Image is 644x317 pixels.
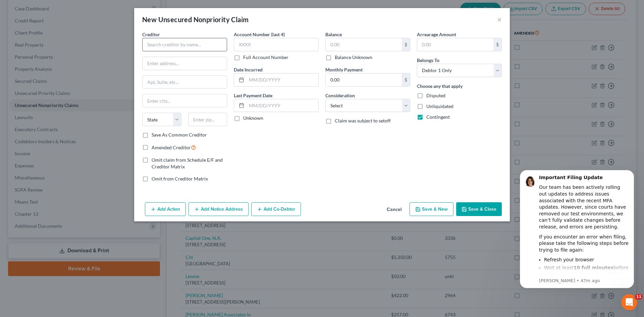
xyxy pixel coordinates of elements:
[510,162,644,314] iframe: Intercom notifications message
[410,202,453,216] button: Save & New
[326,73,402,86] input: 0.00
[142,38,227,51] input: Search creditor by name...
[635,294,643,300] span: 11
[426,103,453,109] span: Unliquidated
[325,31,342,38] label: Balance
[247,73,318,86] input: MM/DD/YYYY
[145,202,186,216] button: Add Action
[152,157,223,169] span: Omit claim from Schedule E/F and Creditor Matrix
[426,93,445,98] span: Disputed
[497,15,502,23] button: ×
[381,203,407,216] button: Cancel
[152,131,207,138] label: Save As Common Creditor
[152,176,208,181] span: Omit from Creditor Matrix
[325,66,363,73] label: Monthly Payment
[417,83,463,90] label: Choose any that apply
[251,202,301,216] button: Add Co-Debtor
[325,92,355,99] label: Consideration
[143,57,227,70] input: Enter address...
[402,38,410,51] div: $
[189,202,249,216] button: Add Notice Address
[234,38,319,51] input: XXXX
[456,202,502,216] button: Save & Close
[142,32,160,37] span: Creditor
[335,118,391,123] span: Claim was subject to setoff
[493,38,501,51] div: $
[243,115,263,121] label: Unknown
[426,114,450,120] span: Contingent
[335,54,372,61] label: Balance Unknown
[417,38,493,51] input: 0.00
[402,73,410,86] div: $
[234,66,263,73] label: Date Incurred
[152,145,191,150] span: Amended Creditor
[326,38,402,51] input: 0.00
[243,54,288,61] label: Full Account Number
[143,94,227,107] input: Enter city...
[417,57,439,63] span: Belongs To
[188,113,227,126] input: Enter zip...
[142,15,249,24] div: New Unsecured Nonpriority Claim
[621,294,637,310] iframe: Intercom live chat
[417,31,456,38] label: Arrearage Amount
[247,99,318,112] input: MM/DD/YYYY
[143,76,227,89] input: Apt, Suite, etc...
[234,31,285,38] label: Account Number (last 4)
[234,92,272,99] label: Last Payment Date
